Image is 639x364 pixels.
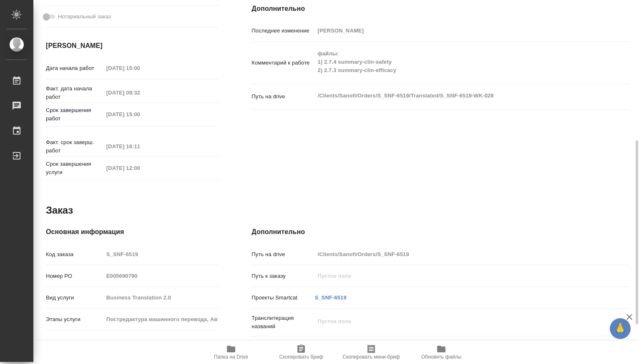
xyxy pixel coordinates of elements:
input: Пустое поле [314,270,598,282]
button: 🙏 [610,318,631,339]
input: Пустое поле [103,87,176,99]
h2: Заказ [46,204,73,217]
input: Пустое поле [314,248,598,260]
h4: Дополнительно [252,4,630,14]
button: Обновить файлы [406,341,476,364]
h4: Основная информация [46,227,218,237]
p: Путь на drive [252,92,314,101]
input: Пустое поле [103,62,176,74]
button: Скопировать бриф [266,341,336,364]
p: Срок завершения работ [46,106,103,123]
p: Факт. дата начала работ [46,85,103,101]
span: Нотариальный заказ [58,12,111,21]
span: Папка на Drive [214,354,248,360]
p: Транслитерация названий [252,314,314,331]
button: Папка на Drive [196,341,266,364]
button: Скопировать мини-бриф [336,341,406,364]
p: Срок завершения услуги [46,160,103,177]
input: Пустое поле [103,108,176,120]
a: S_SNF-6519 [314,294,346,301]
textarea: файлы: 1) 2.7.4 summary-clin-safety 2) 2.7.3 summary-clin-efficacy [314,47,598,77]
input: Пустое поле [103,270,219,282]
p: Этапы услуги [46,315,103,324]
p: Проекты Smartcat [252,294,314,302]
textarea: /Clients/Sanofi/Orders/S_SNF-6519/Translated/S_SNF-6519-WK-028 [314,89,598,103]
span: 🙏 [613,320,627,337]
h4: Дополнительно [252,227,630,237]
p: Последнее изменение [252,27,314,35]
input: Пустое поле [103,292,219,304]
input: Пустое поле [103,140,176,152]
p: Код заказа [46,250,103,259]
p: Путь на drive [252,250,314,259]
span: Обновить файлы [421,354,462,360]
input: Пустое поле [103,162,176,174]
p: Комментарий к работе [252,59,314,67]
span: Скопировать мини-бриф [342,354,400,360]
p: Путь к заказу [252,272,314,280]
p: Вид услуги [46,294,103,302]
p: Факт. срок заверш. работ [46,138,103,155]
input: Пустое поле [103,248,219,260]
input: Пустое поле [103,313,219,325]
p: Дата начала работ [46,64,103,72]
p: Номер РО [46,272,103,280]
input: Пустое поле [314,25,598,37]
h4: [PERSON_NAME] [46,41,218,51]
span: Скопировать бриф [279,354,323,360]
